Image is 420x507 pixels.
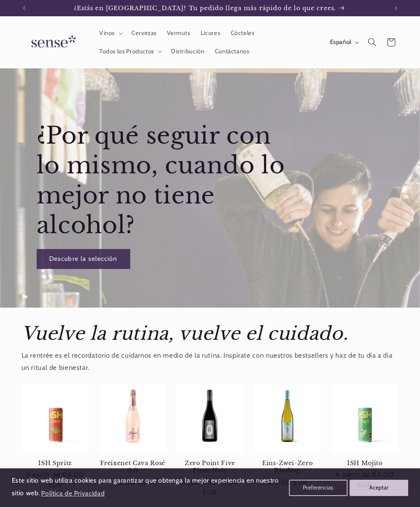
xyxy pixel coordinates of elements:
[22,459,89,467] a: ISH Spritz
[350,480,408,496] button: Aceptar
[325,34,363,50] button: Español
[36,121,297,240] h2: ¿Por qué seguir con lo mismo, cuando lo mejor no tiene alcohol?
[176,459,244,474] a: Zero Point Five Pinot Noir
[171,48,205,55] span: Distribución
[201,29,220,37] span: Licores
[131,29,157,37] span: Cervezas
[254,459,321,474] a: Eins-Zwei-Zero Riesling
[12,476,279,497] span: Este sitio web utiliza cookies para garantizar que obtenga la mejor experiencia en nuestro sitio ...
[210,42,254,60] a: Contáctanos
[22,322,348,345] em: Vuelve la rutina, vuelve el cuidado.
[331,459,398,467] a: ISH Mojito
[215,48,249,55] span: Contáctanos
[22,350,399,374] p: La rentrée es el recordatorio de cuidarnos en medio de la rutina. Inspírate con nuestros bestsell...
[94,42,166,60] summary: Todos los Productos
[363,33,381,52] summary: Búsqueda
[94,24,126,42] summary: Vinos
[18,28,86,57] a: Sense
[195,24,225,42] a: Licores
[36,249,130,269] a: Descubre la selección
[22,31,83,54] img: Sense
[166,42,210,60] a: Distribución
[99,48,154,55] span: Todos los Productos
[167,29,190,37] span: Vermuts
[126,24,162,42] a: Cervezas
[330,38,351,47] span: Español
[225,24,260,42] a: Cócteles
[99,459,166,474] a: Freixenet Cava Rosé 0,0
[231,29,255,37] span: Cócteles
[289,480,348,496] button: Preferencias
[162,24,196,42] a: Vermuts
[40,486,106,500] a: Política de Privacidad (opens in a new tab)
[74,4,336,12] span: ¿Estás en [GEOGRAPHIC_DATA]? Tu pedido llega más rápido de lo que crees.
[99,29,115,37] span: Vinos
